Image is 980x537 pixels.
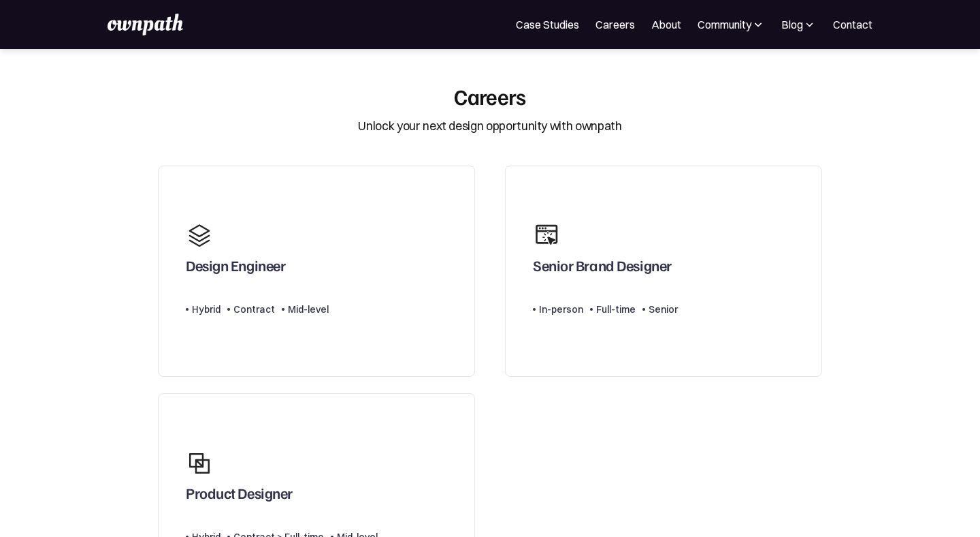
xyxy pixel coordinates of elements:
div: Community [698,16,751,33]
div: Careers [454,83,526,109]
a: Careers [595,16,635,33]
div: Blog [781,16,803,33]
div: Product Designer [186,484,293,508]
div: Contract [233,301,275,318]
a: Senior Brand DesignerIn-personFull-timeSenior [505,166,822,378]
div: Mid-level [288,301,329,318]
div: Blog [781,16,817,33]
a: Contact [833,16,872,33]
div: Senior [649,301,678,318]
div: Unlock your next design opportunity with ownpath [358,117,621,135]
div: Community [698,16,765,33]
div: Hybrid [192,301,220,318]
a: Design EngineerHybridContractMid-level [158,166,475,378]
div: Full-time [596,301,636,318]
div: In-person [539,301,583,318]
a: Case Studies [516,16,579,33]
div: Design Engineer [186,256,285,281]
a: About [651,16,681,33]
div: Senior Brand Designer [533,256,672,281]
